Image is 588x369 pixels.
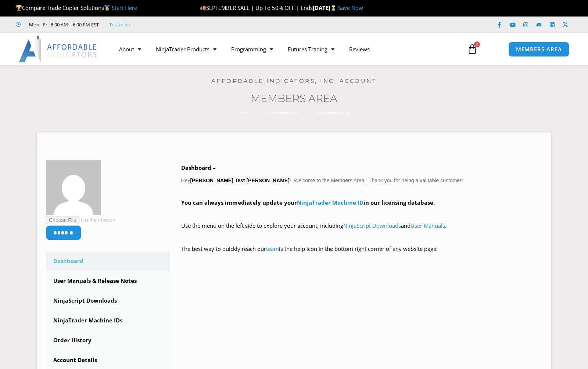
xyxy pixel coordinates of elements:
[474,41,480,47] span: 2
[297,199,363,206] a: NinjaTrader Machine ID
[280,41,342,58] a: Futures Trading
[46,311,170,330] a: NinjaTrader Machine IDs
[508,42,570,57] a: MEMBERS AREA
[109,20,130,29] a: Trustpilot
[27,20,99,29] span: Mon - Fri: 8:00 AM – 6:00 PM EST
[211,77,377,84] a: Affordable Indicators, Inc. Account
[46,331,170,350] a: Order History
[313,4,338,11] strong: [DATE]
[342,41,377,58] a: Reviews
[46,252,170,271] a: Dashboard
[181,221,542,241] p: Use the menu on the left side to explore your account, including and .
[104,5,110,11] img: 🥇
[190,178,289,183] strong: [PERSON_NAME] Test [PERSON_NAME]
[46,160,101,215] img: 38528d44d6a573215b0509b2625129acbc6ebaa87bec43d1bc25c1288925452e
[181,164,216,171] b: Dashboard –
[181,163,542,264] div: Hey ! Welcome to the Members Area. Thank you for being a valuable customer!
[200,5,206,11] img: 🍂
[46,291,170,310] a: NinjaScript Downloads
[16,4,137,11] span: Compare Trade Copier Solutions
[19,36,98,62] img: LogoAI | Affordable Indicators – NinjaTrader
[516,47,562,52] span: MEMBERS AREA
[331,5,336,11] img: ⌛
[410,222,445,229] a: User Manuals
[181,244,542,264] p: The best way to quickly reach our is the help icon in the bottom right corner of any website page!
[112,41,148,58] a: About
[338,4,363,11] a: Save Now
[266,245,279,252] a: team
[112,4,137,11] a: Start Here
[251,92,337,105] a: Members Area
[46,271,170,291] a: User Manuals & Release Notes
[456,39,488,60] a: 2
[148,41,224,58] a: NinjaTrader Products
[343,222,401,229] a: NinjaScript Downloads
[200,4,313,11] span: SEPTEMBER SALE | Up To 50% OFF | Ends
[181,199,435,206] strong: You can always immediately update your in our licensing database.
[16,5,22,11] img: 🏆
[224,41,280,58] a: Programming
[112,41,459,58] nav: Menu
